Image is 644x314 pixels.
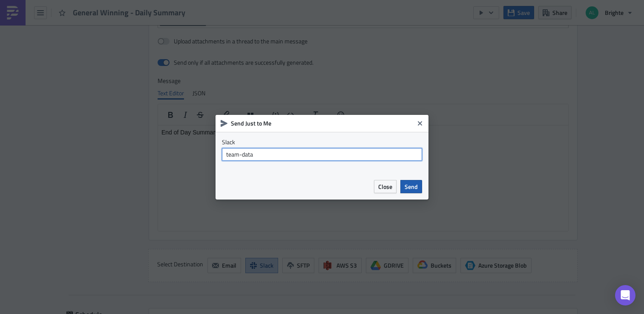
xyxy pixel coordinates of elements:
button: Close [414,117,426,130]
a: here [76,3,88,10]
h6: Send Just to Me [231,120,414,127]
button: Send [400,180,422,193]
body: Rich Text Area. Press ALT-0 for help. [3,3,407,10]
div: Open Intercom Messenger [615,285,635,305]
p: End of Day Summary. Click to see the dashboard [3,3,407,10]
span: Send [405,182,418,191]
span: Close [378,182,392,191]
button: Close [374,180,397,193]
label: Slack [222,138,422,146]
